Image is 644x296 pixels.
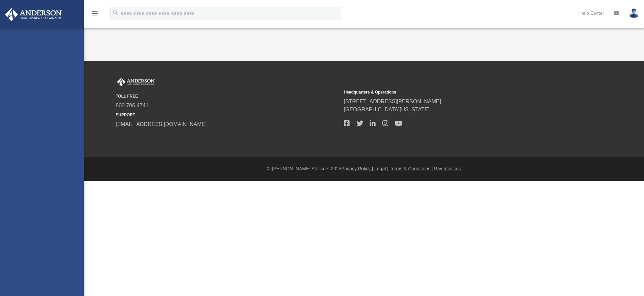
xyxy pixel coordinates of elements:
small: SUPPORT [116,112,339,118]
img: Anderson Advisors Platinum Portal [116,78,156,86]
a: [STREET_ADDRESS][PERSON_NAME] [344,99,441,104]
small: Headquarters & Operations [344,89,567,95]
small: TOLL FREE [116,93,339,99]
a: Legal | [374,166,388,171]
a: menu [91,13,99,17]
a: Terms & Conditions | [390,166,433,171]
img: Anderson Advisors Platinum Portal [3,8,64,21]
a: Pay Invoices [434,166,461,171]
a: [GEOGRAPHIC_DATA][US_STATE] [344,107,430,112]
a: 800.706.4741 [116,103,149,108]
i: search [112,9,119,16]
img: User Pic [629,8,639,18]
div: © [PERSON_NAME] Advisors 2025 [84,165,644,172]
a: [EMAIL_ADDRESS][DOMAIN_NAME] [116,121,207,127]
a: Privacy Policy | [341,166,373,171]
i: menu [91,9,99,17]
